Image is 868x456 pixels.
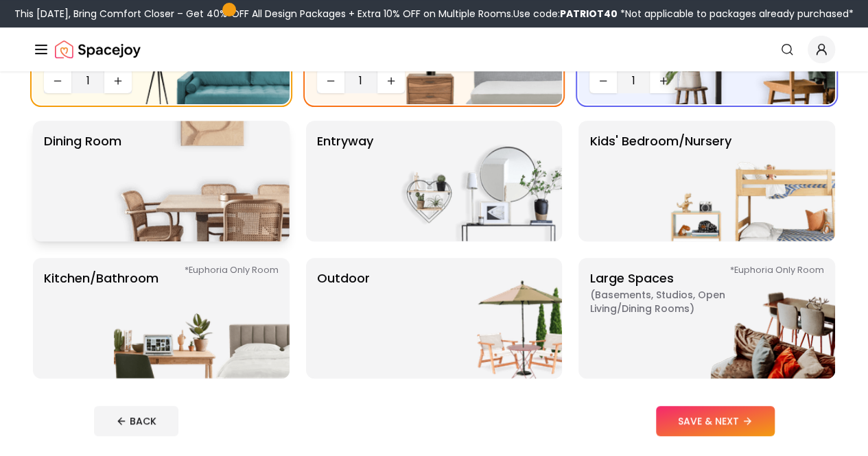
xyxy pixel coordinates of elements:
a: Spacejoy [55,36,141,63]
p: Large Spaces [589,269,761,368]
span: 1 [77,73,99,89]
p: Kids' Bedroom/Nursery [589,132,731,230]
button: Decrease quantity [44,69,71,93]
span: *Not applicable to packages already purchased* [618,7,854,21]
img: Large Spaces *Euphoria Only [659,258,835,379]
span: ( Basements, Studios, Open living/dining rooms ) [589,288,761,315]
p: Dining Room [44,132,121,230]
p: Kitchen/Bathroom [44,269,159,368]
button: Increase quantity [377,69,405,93]
span: Use code: [513,7,618,21]
img: Spacejoy Logo [55,36,141,63]
img: Dining Room [114,121,290,241]
img: entryway [386,121,562,241]
span: 1 [350,73,372,89]
button: BACK [94,406,178,436]
div: This [DATE], Bring Comfort Closer – Get 40% OFF All Design Packages + Extra 10% OFF on Multiple R... [14,7,854,21]
button: Decrease quantity [317,69,344,93]
span: 1 [622,73,644,89]
button: Increase quantity [650,69,677,93]
img: Kids' Bedroom/Nursery [659,121,835,241]
button: Decrease quantity [589,69,617,93]
p: Outdoor [317,269,370,368]
b: PATRIOT40 [560,7,618,21]
img: Outdoor [386,258,562,379]
img: Kitchen/Bathroom *Euphoria Only [114,258,290,379]
button: SAVE & NEXT [656,406,775,436]
p: entryway [317,132,373,230]
button: Increase quantity [104,69,132,93]
nav: Global [33,27,835,71]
